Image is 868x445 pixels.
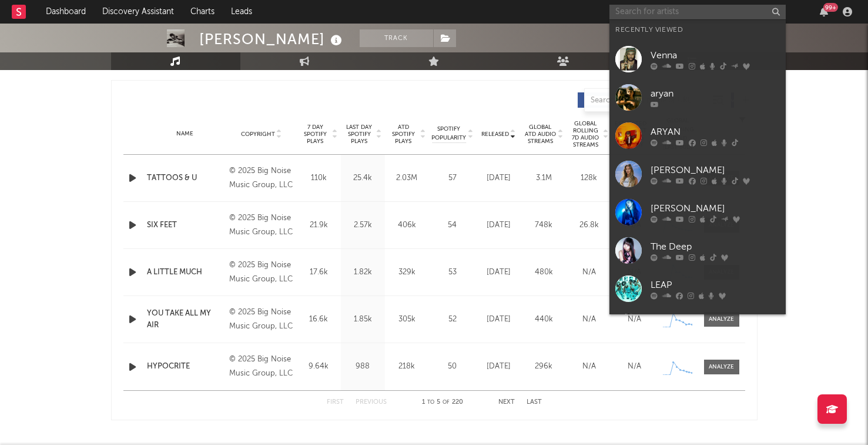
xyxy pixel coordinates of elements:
[300,361,338,373] div: 9.64k
[651,163,780,177] div: [PERSON_NAME]
[585,96,709,105] input: Search by song name or URL
[479,220,518,231] div: [DATE]
[569,120,602,148] span: Global Rolling 7D Audio Streams
[388,314,426,326] div: 305k
[432,220,473,231] div: 54
[479,314,518,326] div: [DATE]
[388,220,426,231] div: 406k
[615,361,654,373] div: N/A
[431,125,466,142] span: Spotify Popularity
[651,87,780,101] div: aryan
[300,124,331,145] span: 7 Day Spotify Plays
[229,211,293,240] div: © 2025 Big Noise Music Group, LLC
[609,193,786,231] a: [PERSON_NAME]
[651,48,780,62] div: Venna
[609,117,786,155] a: ARYAN
[147,361,224,373] a: HYPOCRITE
[427,400,434,405] span: to
[147,308,224,331] a: YOU TAKE ALL MY AIR
[344,220,382,231] div: 2.57k
[300,172,338,184] div: 110k
[300,267,338,278] div: 17.6k
[147,267,224,278] a: A LITTLE MUCH
[300,220,338,231] div: 21.9k
[479,361,518,373] div: [DATE]
[609,231,786,270] a: The Deep
[823,3,838,12] div: 99 +
[524,124,557,145] span: Global ATD Audio Streams
[524,361,564,373] div: 296k
[147,172,224,184] a: TATTOOS & U
[524,267,564,278] div: 480k
[609,308,786,346] a: Central Cee
[569,267,609,278] div: N/A
[356,399,387,406] button: Previous
[229,164,293,192] div: © 2025 Big Noise Music Group, LLC
[229,305,293,334] div: © 2025 Big Noise Music Group, LLC
[615,23,780,37] div: Recently Viewed
[241,131,275,138] span: Copyright
[388,172,426,184] div: 2.03M
[479,267,518,278] div: [DATE]
[147,220,224,231] a: SIX FEET
[651,201,780,215] div: [PERSON_NAME]
[609,270,786,308] a: LEAP
[199,29,345,49] div: [PERSON_NAME]
[344,267,382,278] div: 1.82k
[524,220,564,231] div: 748k
[524,314,564,326] div: 440k
[327,399,344,406] button: First
[147,129,224,138] div: Name
[609,78,786,117] a: aryan
[344,314,382,326] div: 1.85k
[569,314,609,326] div: N/A
[388,267,426,278] div: 329k
[388,361,426,373] div: 218k
[481,131,509,138] span: Released
[651,278,780,292] div: LEAP
[651,125,780,139] div: ARYAN
[344,361,382,373] div: 988
[498,399,515,406] button: Next
[609,5,786,19] input: Search for artists
[443,400,450,405] span: of
[569,220,609,231] div: 26.8k
[569,361,609,373] div: N/A
[410,396,475,410] div: 1 5 220
[229,353,293,381] div: © 2025 Big Noise Music Group, LLC
[609,155,786,193] a: [PERSON_NAME]
[651,240,780,254] div: The Deep
[432,361,473,373] div: 50
[609,40,786,78] a: Venna
[432,267,473,278] div: 53
[360,29,433,47] button: Track
[344,172,382,184] div: 25.4k
[432,314,473,326] div: 52
[432,172,473,184] div: 57
[569,172,609,184] div: 128k
[300,314,338,326] div: 16.6k
[615,314,654,326] div: N/A
[229,258,293,287] div: © 2025 Big Noise Music Group, LLC
[820,7,828,16] button: 99+
[479,172,518,184] div: [DATE]
[527,399,542,406] button: Last
[524,172,564,184] div: 3.1M
[388,124,419,145] span: ATD Spotify Plays
[344,124,375,145] span: Last Day Spotify Plays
